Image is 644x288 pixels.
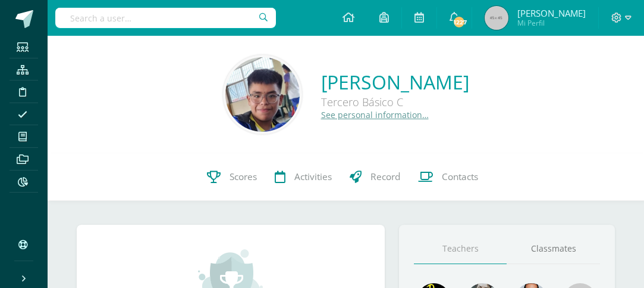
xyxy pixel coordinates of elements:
[370,171,400,183] span: Record
[198,153,266,201] a: Scores
[266,153,341,201] a: Activities
[453,16,466,29] span: 1227
[485,6,508,30] img: 45x45
[341,153,409,201] a: Record
[321,95,469,109] div: Tercero Básico C
[414,234,507,264] a: Teachers
[517,18,586,28] span: Mi Perfil
[225,57,300,132] img: 6ecf15d904d33e690c030c7cdb69dab0.png
[507,234,600,264] a: Classmates
[321,109,429,120] a: See personal information…
[55,8,276,28] input: Search a user…
[409,153,487,201] a: Contacts
[321,69,469,95] a: [PERSON_NAME]
[442,171,478,183] span: Contacts
[517,7,586,19] span: [PERSON_NAME]
[230,171,257,183] span: Scores
[294,171,332,183] span: Activities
